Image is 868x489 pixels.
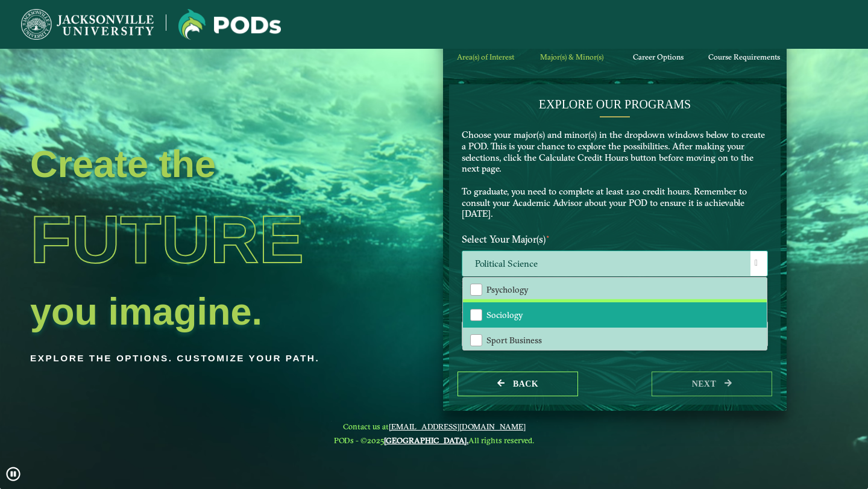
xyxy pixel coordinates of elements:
p: Explore the options. Customize your path. [30,349,360,367]
label: Select Your Major(s) [453,228,777,251]
span: Psychology [486,284,529,295]
span: Sociology [486,310,523,320]
span: Back [513,379,538,388]
button: next [652,372,772,396]
img: Jacksonville University logo [178,9,281,40]
sup: ⋆ [546,232,550,241]
a: [GEOGRAPHIC_DATA]. [384,435,468,445]
img: Jacksonville University logo [21,9,154,40]
span: Course Requirements [708,52,780,61]
a: [EMAIL_ADDRESS][DOMAIN_NAME] [389,422,526,431]
li: Sport Business [463,328,767,353]
button: Back [458,372,578,396]
span: Major(s) & Minor(s) [540,52,603,61]
span: Contact us at [334,422,534,431]
p: Choose your major(s) and minor(s) in the dropdown windows below to create a POD. This is your cha... [462,129,768,220]
h2: you imagine. [30,294,360,328]
li: Psychology [463,277,767,302]
p: Please select at least one Major [462,279,768,291]
span: PODs - ©2025 All rights reserved. [334,435,534,445]
label: Select Your Minor(s) [453,299,777,322]
h1: Future [30,185,360,294]
span: Area(s) of Interest [457,52,514,61]
span: Sport Business [486,335,542,346]
span: Political Science [462,251,767,277]
h4: EXPLORE OUR PROGRAMS [462,97,768,111]
li: Sociology [463,302,767,328]
h2: Create the [30,147,360,181]
span: Career Options [633,52,684,61]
